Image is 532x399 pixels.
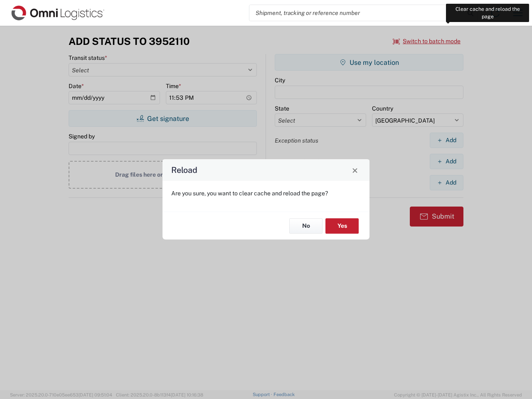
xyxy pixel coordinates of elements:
[325,218,359,234] button: Yes
[171,164,197,176] h4: Reload
[249,5,465,21] input: Shipment, tracking or reference number
[349,164,361,176] button: Close
[289,218,323,234] button: No
[171,190,361,197] p: Are you sure, you want to clear cache and reload the page?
